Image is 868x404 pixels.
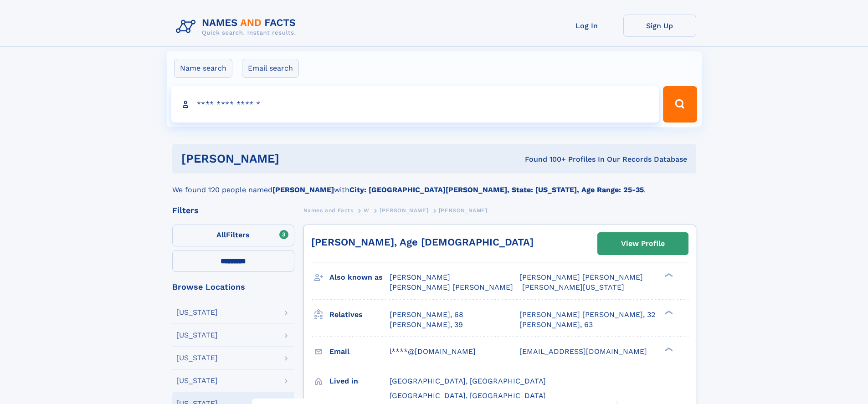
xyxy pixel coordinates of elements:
div: [US_STATE] [176,354,218,362]
span: [GEOGRAPHIC_DATA], [GEOGRAPHIC_DATA] [390,391,546,400]
span: [PERSON_NAME] [PERSON_NAME] [519,273,643,281]
div: [US_STATE] [176,309,218,316]
a: [PERSON_NAME] [PERSON_NAME], 32 [519,310,655,320]
div: Filters [172,206,294,215]
span: [GEOGRAPHIC_DATA], [GEOGRAPHIC_DATA] [390,377,546,385]
span: [EMAIL_ADDRESS][DOMAIN_NAME] [519,347,647,356]
div: ❯ [663,272,673,278]
h3: Relatives [329,307,390,322]
a: [PERSON_NAME], 68 [390,310,463,320]
span: [PERSON_NAME] [380,207,428,214]
span: [PERSON_NAME] [390,273,450,281]
div: We found 120 people named with . [172,174,696,195]
a: [PERSON_NAME], 63 [519,320,593,330]
a: [PERSON_NAME], Age [DEMOGRAPHIC_DATA] [311,236,534,248]
div: Found 100+ Profiles In Our Records Database [402,154,687,164]
div: Browse Locations [172,283,294,291]
h3: Lived in [329,373,390,389]
input: search input [171,86,659,123]
a: View Profile [598,233,688,255]
span: [PERSON_NAME] [PERSON_NAME] [390,283,513,291]
a: Sign Up [623,15,696,37]
a: W [364,205,370,216]
label: Email search [242,59,299,78]
h3: Email [329,344,390,359]
b: City: [GEOGRAPHIC_DATA][PERSON_NAME], State: [US_STATE], Age Range: 25-35 [349,185,644,194]
h1: [PERSON_NAME] [181,153,402,164]
span: [PERSON_NAME] [439,207,488,214]
div: ❯ [663,346,673,352]
div: ❯ [663,309,673,315]
label: Name search [174,59,232,78]
div: View Profile [621,233,665,254]
a: Log In [550,15,623,37]
h3: Also known as [329,270,390,285]
span: W [364,207,370,214]
a: [PERSON_NAME] [380,205,428,216]
a: Names and Facts [303,205,354,216]
label: Filters [172,225,294,246]
div: [US_STATE] [176,332,218,339]
img: Logo Names and Facts [172,15,303,39]
b: [PERSON_NAME] [272,185,334,194]
span: All [216,230,226,239]
button: Search Button [663,86,697,123]
span: [PERSON_NAME][US_STATE] [522,283,624,291]
a: [PERSON_NAME], 39 [390,320,463,330]
div: [US_STATE] [176,377,218,384]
